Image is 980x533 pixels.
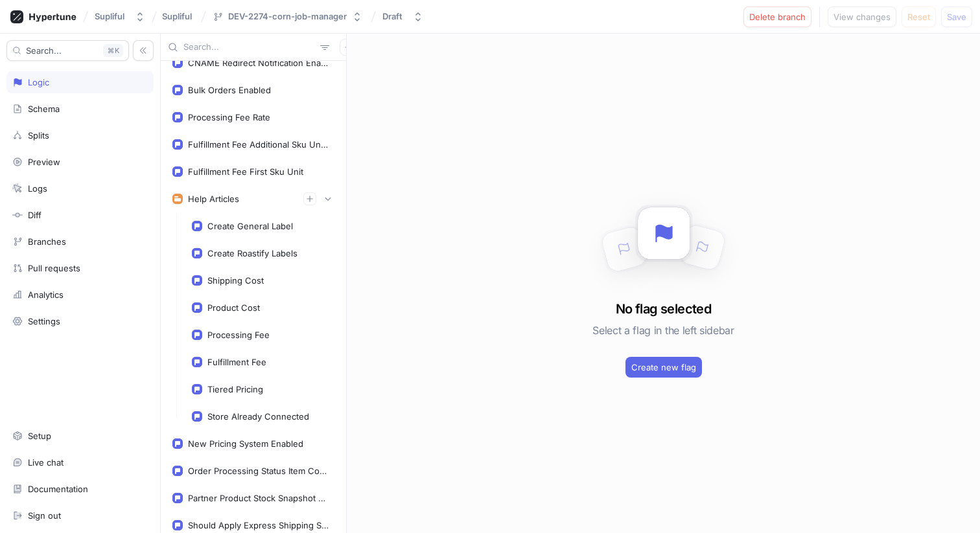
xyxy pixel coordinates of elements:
div: Logic [28,77,49,87]
button: Search...K [6,40,129,61]
div: Help Articles [188,194,239,204]
div: Order Processing Status Item Count [PERSON_NAME] [188,466,329,476]
div: Shipping Cost [207,275,264,286]
div: Create Roastify Labels [207,248,297,258]
span: Supliful [162,12,192,21]
div: Documentation [28,484,88,494]
div: Tiered Pricing [207,384,263,394]
div: Bulk Orders Enabled [188,85,271,95]
div: Branches [28,236,66,247]
div: Analytics [28,289,64,300]
div: Sign out [28,510,61,521]
span: View changes [834,13,891,21]
span: Search... [26,47,62,54]
div: K [103,44,123,57]
div: Settings [28,316,60,326]
h3: No flag selected [616,299,711,319]
div: Preview [28,157,60,167]
button: Draft [377,6,428,27]
div: Create General Label [207,221,293,231]
div: Fulfillment Fee [207,357,266,367]
div: Pull requests [28,263,80,273]
div: Processing Fee Rate [188,112,270,122]
span: Reset [907,13,930,21]
button: Supliful [89,6,150,27]
span: Create new flag [631,363,696,371]
div: Schema [28,104,60,114]
div: Setup [28,431,51,441]
div: Splits [28,130,49,141]
div: Supliful [95,11,124,22]
button: Create new flag [625,357,702,378]
div: Processing Fee [207,330,270,340]
div: Should Apply Express Shipping Sample Order [188,520,329,530]
h5: Select a flag in the left sidebar [592,319,734,342]
div: Product Cost [207,302,260,313]
div: Fulfillment Fee Additional Sku Units [188,139,329,150]
button: Delete branch [743,6,811,27]
button: Reset [902,6,936,27]
input: Search... [183,41,315,54]
div: Diff [28,210,41,220]
div: Partner Product Stock Snapshot Enabled [188,493,329,503]
div: Logs [28,183,47,194]
div: Live chat [28,457,64,468]
button: DEV-2274-corn-job-manager [207,6,367,27]
div: Draft [382,11,402,22]
a: Documentation [6,478,154,500]
button: View changes [828,6,896,27]
button: Save [941,6,972,27]
div: Fulfillment Fee First Sku Unit [188,166,303,177]
div: DEV-2274-corn-job-manager [228,11,347,22]
span: Delete branch [749,13,806,21]
div: CNAME Redirect Notification Enabled [188,58,329,68]
span: Save [947,13,966,21]
div: New Pricing System Enabled [188,438,303,449]
div: Store Already Connected [207,411,309,422]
